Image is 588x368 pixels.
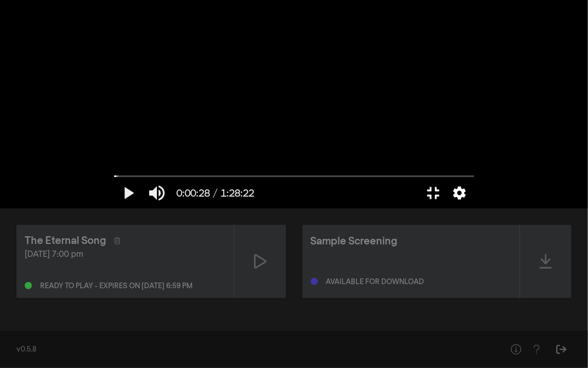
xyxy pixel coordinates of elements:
div: Ready to play - expires on [DATE] 6:59 pm [40,283,192,290]
button: More settings [448,178,472,208]
button: Sign Out [551,339,572,360]
button: Exit full screen [419,178,448,208]
div: Available for download [326,278,424,286]
div: Sample Screening [311,234,398,249]
div: The Eternal Song [25,233,106,249]
div: [DATE] 7:00 pm [25,249,226,261]
button: Help [506,339,526,360]
button: Help [526,339,547,360]
button: Play [114,178,143,208]
div: v0.5.8 [16,344,485,355]
button: 0:00:28 / 1:28:22 [172,178,260,208]
button: Mute [143,178,172,208]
